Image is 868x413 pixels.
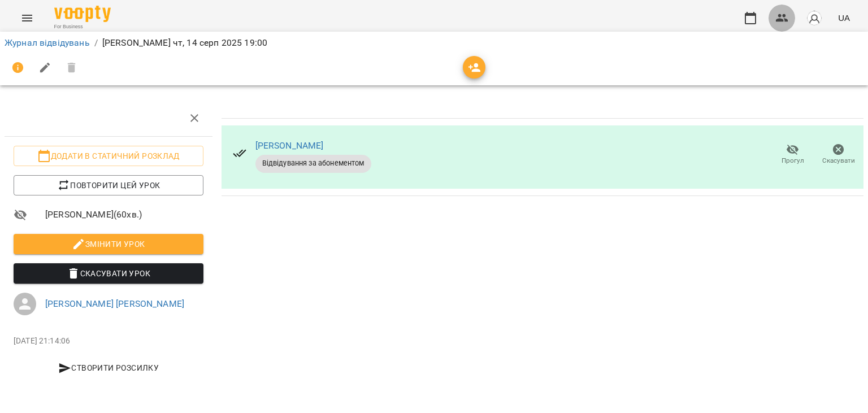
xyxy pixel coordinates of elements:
[834,7,854,28] button: UA
[45,208,203,221] span: [PERSON_NAME] ( 60 хв. )
[23,149,194,163] span: Додати в статичний розклад
[815,139,861,171] button: Скасувати
[255,158,371,168] span: Відвідування за абонементом
[18,361,199,375] span: Створити розсилку
[838,12,850,24] span: UA
[14,5,41,32] button: Menu
[822,156,855,166] span: Скасувати
[23,179,194,192] span: Повторити цей урок
[23,237,194,251] span: Змінити урок
[14,234,203,254] button: Змінити урок
[255,140,324,151] a: [PERSON_NAME]
[782,156,804,166] span: Прогул
[54,23,111,31] span: For Business
[5,36,863,50] nav: breadcrumb
[806,10,822,26] img: avatar_s.png
[5,37,90,48] a: Журнал відвідувань
[14,146,203,166] button: Додати в статичний розклад
[54,6,111,22] img: Voopty Logo
[14,336,203,347] p: [DATE] 21:14:06
[94,36,98,50] li: /
[23,267,194,280] span: Скасувати Урок
[14,175,203,195] button: Повторити цей урок
[14,358,203,378] button: Створити розсилку
[45,298,184,309] a: [PERSON_NAME] [PERSON_NAME]
[770,139,815,171] button: Прогул
[14,263,203,284] button: Скасувати Урок
[102,36,267,50] p: [PERSON_NAME] чт, 14 серп 2025 19:00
